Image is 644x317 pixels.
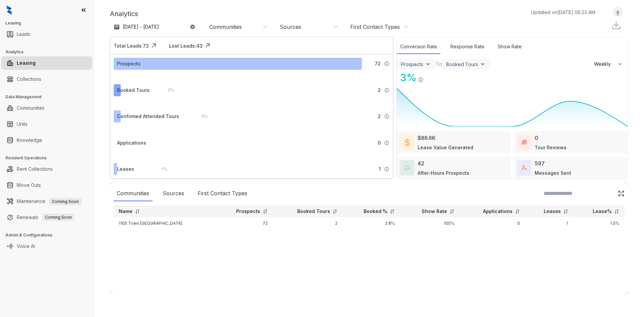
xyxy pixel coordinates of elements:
li: Move Outs [1,178,92,192]
div: Lost Leads: 43 [169,42,203,49]
a: Leads [17,28,30,41]
h3: Leasing [5,20,94,26]
img: Download [611,20,621,30]
a: Units [17,117,28,131]
div: Show Rate [494,40,525,54]
div: 3 % [161,87,174,94]
li: Rent Collections [1,162,92,176]
span: 72 [375,60,381,67]
td: 100% [400,217,460,229]
img: sorting [135,209,140,214]
div: Prospects [401,61,423,67]
div: Lease Value Generated [418,144,473,151]
li: Renewals [1,211,92,224]
li: Collections [1,72,92,86]
div: 3 % [397,70,417,85]
div: Leases [117,165,134,173]
img: Info [384,166,389,172]
td: 1.0% [574,217,625,229]
img: AfterHoursConversations [405,165,410,170]
td: 2 [273,217,343,229]
img: TourReviews [522,140,527,145]
div: Communities [113,186,153,201]
img: Click Icon [423,71,433,81]
div: To [435,60,442,68]
div: Conversion Rate [397,40,440,54]
img: sorting [332,209,337,214]
span: 1 [379,165,381,173]
div: Response Rate [447,40,488,54]
div: 1 % [155,165,167,173]
div: 3 % [195,113,208,120]
div: Communities [209,23,242,31]
span: 2 [378,113,381,120]
a: Rent Collections [17,162,53,176]
img: Info [384,140,389,146]
p: Lease% [593,208,612,215]
p: [DATE] - [DATE] [123,23,159,30]
div: Total Leads: 72 [114,42,149,49]
div: Messages Sent [535,169,571,176]
div: 42 [418,159,424,167]
span: Coming Soon [49,198,82,205]
td: 1105 Town [GEOGRAPHIC_DATA] [113,217,215,229]
a: Knowledge [17,134,42,147]
h3: Analytics [5,49,94,55]
a: Collections [17,72,41,86]
div: Confirmed Attended Tours [117,113,179,120]
div: Booked Tours [117,87,150,94]
div: Sources [159,186,187,201]
p: Leases [544,208,561,215]
div: Sources [280,23,301,31]
div: 597 [535,159,545,167]
li: Voice AI [1,240,92,253]
p: Booked Tours [297,208,330,215]
span: 0 [378,139,381,147]
li: Leads [1,28,92,41]
li: Maintenance [1,195,92,208]
div: Tour Reviews [535,144,567,151]
div: First Contact Types [350,23,400,31]
img: Info [384,88,389,93]
div: First Contact Types [194,186,251,201]
h3: Data Management [5,94,94,100]
img: Info [384,61,389,66]
td: 72 [215,217,273,229]
span: 2 [378,87,381,94]
td: 2.8% [343,217,400,229]
img: sorting [515,209,520,214]
p: Booked % [364,208,387,215]
img: Info [384,114,389,119]
img: sorting [614,209,619,214]
span: Weekly [594,61,614,67]
img: logo [7,5,12,15]
p: Prospects [236,208,260,215]
p: Show Rate [422,208,447,215]
div: $86.6K [418,134,436,142]
img: sorting [390,209,395,214]
img: TotalFum [522,165,527,170]
li: Leasing [1,56,92,70]
a: Move Outs [17,178,41,192]
li: Knowledge [1,134,92,147]
img: Info [418,77,423,83]
button: Weekly [590,58,628,70]
td: 1 [525,217,574,229]
p: Updated on [DATE] 06:23 AM [531,9,595,16]
h3: Admin & Configurations [5,232,94,238]
img: Click Icon [149,41,159,51]
img: ViewFilterArrow [479,61,486,67]
div: Booked Tours [446,61,478,67]
td: 0 [460,217,525,229]
img: ViewFilterArrow [425,61,431,67]
li: Units [1,117,92,131]
div: Prospects [117,60,141,67]
a: Voice AI [17,240,35,253]
img: sorting [449,209,454,214]
a: RenewalsComing Soon [17,211,74,224]
p: Name [119,208,132,215]
div: Applications [117,139,146,147]
button: [DATE] - [DATE] [110,21,201,33]
a: Communities [17,101,45,115]
img: sorting [563,209,568,214]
